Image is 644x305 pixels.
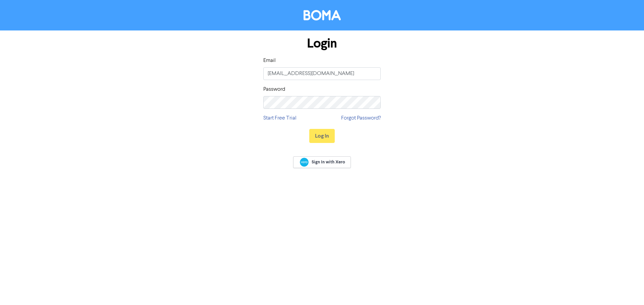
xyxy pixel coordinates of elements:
[293,156,351,168] a: Sign In with Xero
[263,36,381,51] h1: Login
[304,10,341,20] img: BOMA Logo
[263,114,297,122] a: Start Free Trial
[300,158,309,167] img: Xero logo
[309,129,335,143] button: Log In
[312,159,345,165] span: Sign In with Xero
[263,57,276,65] label: Email
[263,85,285,93] label: Password
[341,114,381,122] a: Forgot Password?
